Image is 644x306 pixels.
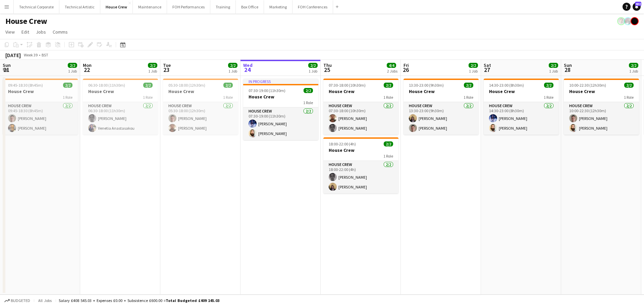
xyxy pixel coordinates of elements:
[83,62,92,68] span: Mon
[100,0,133,13] button: House Crew
[624,95,634,100] span: 1 Role
[549,63,558,68] span: 2/2
[5,29,15,35] span: View
[484,62,491,68] span: Sat
[402,66,409,74] span: 26
[309,69,317,74] div: 1 Job
[59,298,219,303] div: Salary £408 545.03 + Expenses £0.00 + Subsistence £600.00 =
[384,83,393,88] span: 2/2
[304,88,313,93] span: 2/2
[243,79,318,84] div: In progress
[292,0,333,13] button: FOH Conferences
[308,63,318,68] span: 2/2
[469,63,478,68] span: 2/2
[329,83,366,88] span: 07:30-18:00 (10h30m)
[148,69,157,74] div: 1 Job
[323,88,398,94] h3: House Crew
[36,29,46,35] span: Jobs
[564,79,639,135] app-job-card: 10:00-22:30 (12h30m)2/2House Crew1 RoleHouse Crew2/210:00-22:30 (12h30m)[PERSON_NAME][PERSON_NAME]
[387,63,396,68] span: 4/4
[63,83,72,88] span: 2/2
[631,17,639,25] app-user-avatar: Gabrielle Barr
[624,17,632,25] app-user-avatar: Zubair PERM Dhalla
[404,102,479,135] app-card-role: House Crew2/213:30-23:00 (9h30m)[PERSON_NAME][PERSON_NAME]
[21,29,29,35] span: Edit
[82,66,92,74] span: 22
[243,79,318,140] app-job-card: In progress07:30-19:00 (11h30m)2/2House Crew1 RoleHouse Crew2/207:30-19:00 (11h30m)[PERSON_NAME][...
[544,83,553,88] span: 2/2
[383,95,393,100] span: 1 Role
[3,79,78,135] app-job-card: 09:45-18:30 (8h45m)2/2House Crew1 RoleHouse Crew2/209:45-18:30 (8h45m)[PERSON_NAME][PERSON_NAME]
[133,0,167,13] button: Maintenance
[163,88,238,94] h3: House Crew
[143,95,153,100] span: 1 Role
[464,95,473,100] span: 1 Role
[564,88,639,94] h3: House Crew
[163,102,238,135] app-card-role: House Crew2/205:30-18:00 (12h30m)[PERSON_NAME][PERSON_NAME]
[223,83,233,88] span: 2/2
[404,88,479,94] h3: House Crew
[22,52,39,57] span: Week 39
[322,66,332,74] span: 25
[484,88,559,94] h3: House Crew
[11,298,30,303] span: Budgeted
[404,79,479,135] app-job-card: 13:30-23:00 (9h30m)2/2House Crew1 RoleHouse Crew2/213:30-23:00 (9h30m)[PERSON_NAME][PERSON_NAME]
[633,3,641,11] a: 432
[549,69,558,74] div: 1 Job
[464,83,473,88] span: 2/2
[323,161,398,193] app-card-role: House Crew2/218:00-22:00 (4h)[PERSON_NAME][PERSON_NAME]
[329,141,356,146] span: 18:00-22:00 (4h)
[2,66,11,74] span: 21
[83,88,158,94] h3: House Crew
[162,66,171,74] span: 23
[323,62,332,68] span: Thu
[264,0,292,13] button: Marketing
[484,102,559,135] app-card-role: House Crew2/214:30-23:00 (8h30m)[PERSON_NAME][PERSON_NAME]
[168,83,205,88] span: 05:30-18:00 (12h30m)
[383,154,393,159] span: 1 Role
[242,66,253,74] span: 24
[617,17,625,25] app-user-avatar: Tom PERM Jeyes
[489,83,524,88] span: 14:30-23:00 (8h30m)
[323,137,398,193] div: 18:00-22:00 (4h)2/2House Crew1 RoleHouse Crew2/218:00-22:00 (4h)[PERSON_NAME][PERSON_NAME]
[5,52,21,58] div: [DATE]
[166,298,219,303] span: Total Budgeted £409 145.03
[50,28,70,36] a: Comms
[629,69,638,74] div: 1 Job
[243,107,318,140] app-card-role: House Crew2/207:30-19:00 (11h30m)[PERSON_NAME][PERSON_NAME]
[243,62,253,68] span: Wed
[3,62,11,68] span: Sun
[33,28,49,36] a: Jobs
[148,63,157,68] span: 2/2
[163,79,238,135] app-job-card: 05:30-18:00 (12h30m)2/2House Crew1 RoleHouse Crew2/205:30-18:00 (12h30m)[PERSON_NAME][PERSON_NAME]
[323,147,398,153] h3: House Crew
[163,62,171,68] span: Tue
[143,83,153,88] span: 2/2
[37,298,53,303] span: All jobs
[68,63,77,68] span: 2/2
[223,95,233,100] span: 1 Role
[53,29,68,35] span: Comms
[484,79,559,135] app-job-card: 14:30-23:00 (8h30m)2/2House Crew1 RoleHouse Crew2/214:30-23:00 (8h30m)[PERSON_NAME][PERSON_NAME]
[3,297,31,304] button: Budgeted
[236,0,264,13] button: Box Office
[83,79,158,135] app-job-card: 06:30-18:00 (11h30m)2/2House Crew1 RoleHouse Crew2/206:30-18:00 (11h30m)[PERSON_NAME]Venetia Anas...
[83,102,158,135] app-card-role: House Crew2/206:30-18:00 (11h30m)[PERSON_NAME]Venetia Anastasakou
[59,0,100,13] button: Technical Artistic
[167,0,210,13] button: FOH Performances
[14,0,59,13] button: Technical Corporate
[8,83,43,88] span: 09:45-18:30 (8h45m)
[629,63,638,68] span: 2/2
[5,16,47,26] h1: House Crew
[409,83,444,88] span: 13:30-23:00 (9h30m)
[228,69,237,74] div: 1 Job
[3,88,78,94] h3: House Crew
[563,66,572,74] span: 28
[404,62,409,68] span: Fri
